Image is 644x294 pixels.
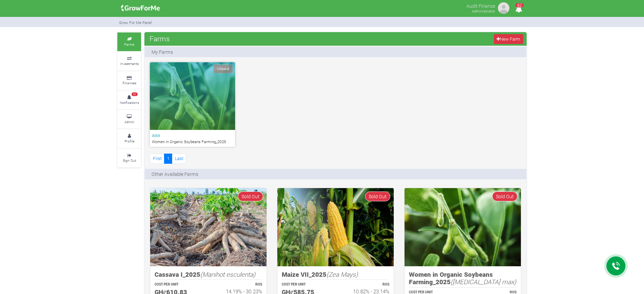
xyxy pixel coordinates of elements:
h5: Maize VII_2025 [282,271,389,278]
a: 62 Notifications [117,91,141,109]
a: Admin [117,110,141,129]
a: Finances [117,71,141,90]
small: Grow For Me Panel [119,20,152,25]
p: Other Available Farms [152,171,198,178]
small: Sign Out [123,158,136,163]
img: growforme image [497,1,510,15]
p: My Farms [152,48,173,55]
img: growforme image [119,1,162,15]
span: Sold Out [365,191,390,201]
img: growforme image [277,188,394,266]
img: growforme image [150,188,267,266]
img: growforme image [405,188,521,266]
p: ROS [342,282,389,287]
span: Sold Out [492,191,517,201]
p: Audit Finance [466,1,495,9]
i: (Manihot esculenta) [200,270,255,278]
span: Unpaid [213,65,233,73]
p: ROS [214,282,262,287]
h5: Cassava I_2025 [155,271,262,278]
i: ([MEDICAL_DATA] max) [451,277,516,286]
a: 62 [512,6,525,13]
a: Sign Out [117,149,141,167]
small: Administrator [472,8,495,14]
p: COST PER UNIT [282,282,329,287]
small: Farms [124,42,134,47]
i: Notifications [512,1,525,17]
span: Farms [148,32,171,45]
p: COST PER UNIT [155,282,202,287]
i: (Zea Mays) [326,270,358,278]
nav: Page Navigation [150,154,186,163]
small: Profile [124,139,134,143]
h5: Women in Organic Soybeans Farming_2025 [409,271,516,286]
h6: aaa [152,132,233,138]
span: 62 [515,3,524,7]
a: Farms [117,32,141,51]
p: Women In Organic Soybeans Farming_2025 [152,139,233,145]
a: Profile [117,129,141,148]
small: Admin [124,119,134,124]
a: New Farm [494,34,523,44]
a: Unpaid aaa Women In Organic Soybeans Farming_2025 [150,62,235,147]
a: Last [172,154,186,163]
span: Sold Out [238,191,263,201]
small: Finances [122,81,136,85]
a: First [150,154,164,163]
small: Investments [120,61,139,66]
small: Notifications [120,100,139,105]
span: 62 [132,92,138,96]
a: 1 [164,154,172,163]
a: Investments [117,52,141,70]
